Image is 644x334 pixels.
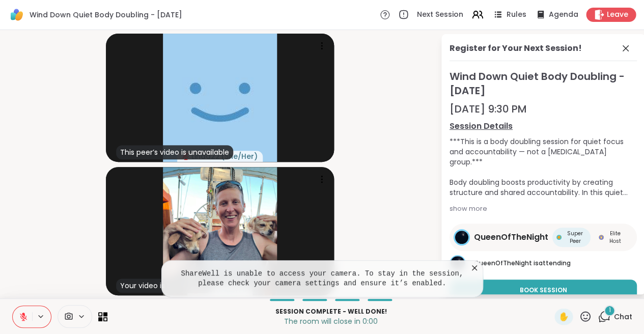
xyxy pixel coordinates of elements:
[558,311,569,323] span: ✋
[8,6,25,23] img: ShareWell Logomark
[455,231,468,244] img: QueenOfTheNight
[114,307,548,316] p: Session Complete - well done!
[599,235,604,240] img: Elite Host
[450,69,637,98] span: Wind Down Quiet Body Doubling - [DATE]
[163,167,277,295] img: Victoria3174
[116,279,212,293] div: Your video is unavailable
[450,102,637,116] div: [DATE] 9:30 PM
[474,259,637,268] p: is attending
[450,42,582,54] div: Register for Your Next Session!
[450,136,637,198] div: ***This is a body doubling session for quiet focus and accountability — not a [MEDICAL_DATA] grou...
[613,312,632,322] span: Chat
[450,120,637,132] a: Session Details
[548,10,578,20] span: Agenda
[608,306,610,315] span: 1
[163,34,277,162] img: Linda22
[174,269,470,289] pre: ShareWell is unable to access your camera. To stay in the session, please check your camera setti...
[450,224,637,251] a: QueenOfTheNightQueenOfTheNightSuper PeerSuper PeerElite HostElite Host
[221,151,258,161] span: ( She/Her )
[606,10,628,20] span: Leave
[451,256,465,270] img: QueenOfTheNight
[450,280,637,301] button: Book Session
[474,231,548,243] span: QueenOfTheNight
[506,10,526,20] span: Rules
[450,204,637,214] div: show more
[417,10,463,20] span: Next Session
[606,230,625,245] span: Elite Host
[474,259,532,267] span: QueenOfTheNight
[30,10,182,20] span: Wind Down Quiet Body Doubling - [DATE]
[116,145,233,159] div: This peer’s video is unavailable
[556,235,562,240] img: Super Peer
[520,286,567,295] span: Book Session
[564,230,586,245] span: Super Peer
[114,316,548,326] p: The room will close in 0:00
